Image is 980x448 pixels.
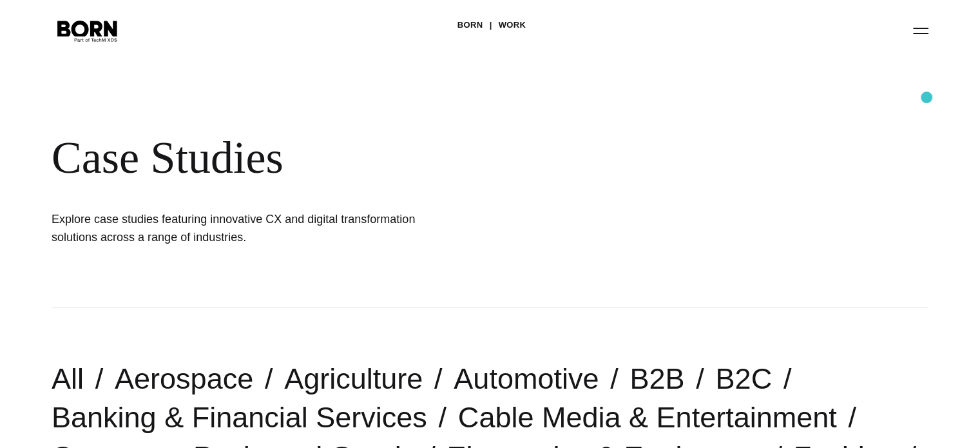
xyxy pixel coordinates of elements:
[905,17,936,44] button: Open
[629,362,684,395] a: B2B
[715,362,772,395] a: B2C
[458,401,837,434] a: Cable Media & Entertainment
[115,362,253,395] a: Aerospace
[454,362,599,395] a: Automotive
[499,15,526,35] a: Work
[52,131,786,184] div: Case Studies
[52,210,438,246] h1: Explore case studies featuring innovative CX and digital transformation solutions across a range ...
[52,362,84,395] a: All
[52,401,427,434] a: Banking & Financial Services
[284,362,423,395] a: Agriculture
[457,15,483,35] a: BORN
